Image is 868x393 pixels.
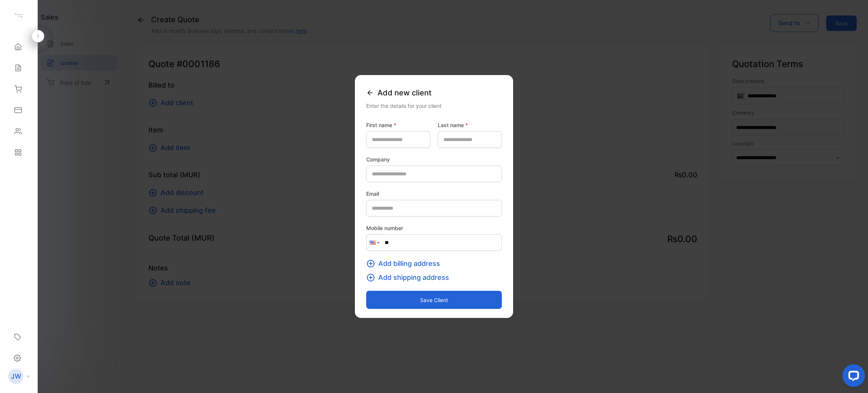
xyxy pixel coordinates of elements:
label: Company [366,155,502,163]
button: Save client [366,291,502,309]
p: JW [11,372,21,381]
label: Last name [438,121,502,129]
button: Add shipping address [366,272,454,282]
button: Add billing address [366,258,445,269]
label: Mobile number [366,224,502,232]
span: Add shipping address [378,272,449,282]
div: United States: + 1 [367,235,381,250]
span: Add billing address [378,258,440,269]
span: Add new client [377,87,431,98]
img: logo [13,10,24,21]
label: First name [366,121,430,129]
iframe: LiveChat chat widget [836,361,868,393]
label: Email [366,190,502,198]
div: Enter the details for your client [366,102,502,110]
